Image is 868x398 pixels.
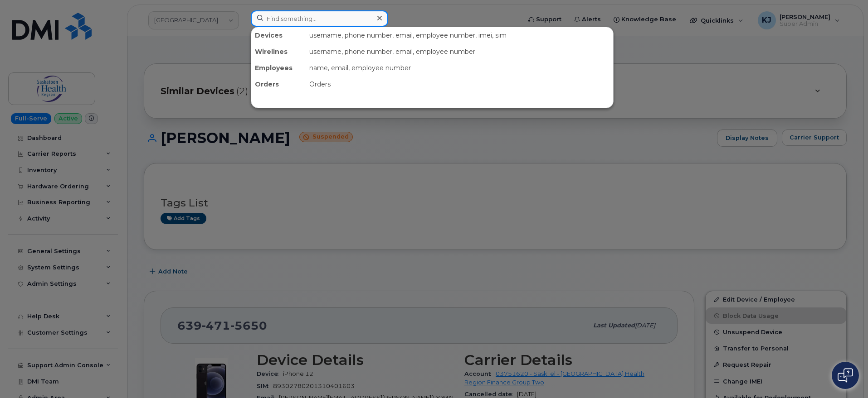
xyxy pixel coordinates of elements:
div: Orders [306,76,613,92]
div: Orders [251,76,306,92]
div: name, email, employee number [306,60,613,76]
div: username, phone number, email, employee number, imei, sim [306,27,613,43]
div: username, phone number, email, employee number [306,43,613,60]
div: Devices [251,27,306,43]
div: Employees [251,60,306,76]
div: Wirelines [251,43,306,60]
img: Open chat [838,368,853,383]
